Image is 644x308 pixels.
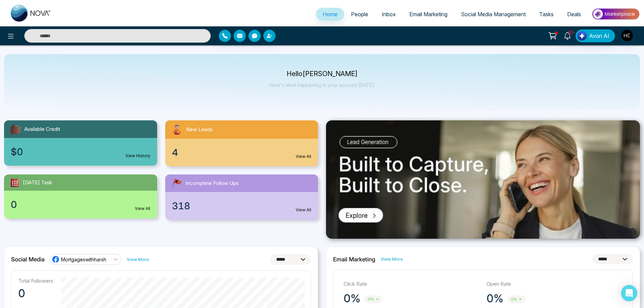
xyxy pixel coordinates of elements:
a: Tasks [532,8,560,21]
p: 0 [18,287,53,300]
span: 4 [172,145,178,160]
span: Avon AI [589,32,609,40]
span: Inbox [382,11,396,18]
a: View More [127,256,149,263]
p: Here's what happening in your account [DATE]. [269,82,375,88]
p: Hello [PERSON_NAME] [269,71,375,77]
a: View History [125,153,150,159]
p: Open Rate [487,280,623,288]
span: Social Media Management [461,11,526,18]
img: . [326,120,640,239]
a: Incomplete Follow Ups318View All [161,174,322,220]
img: Market-place.gif [591,6,640,22]
a: Deals [560,8,588,21]
span: Available Credit [24,125,60,133]
h2: Social Media [11,256,45,263]
span: Mortgageswithharsh [61,256,106,263]
span: Incomplete Follow Ups [185,180,239,187]
a: Home [316,8,344,21]
span: 0 [11,197,17,212]
span: Deals [567,11,581,18]
img: availableCredit.svg [9,123,22,135]
span: People [351,11,368,18]
h2: Email Marketing [333,256,375,263]
img: newLeads.svg [171,123,183,136]
p: Total Followers [18,278,53,284]
img: Nova CRM Logo [11,5,51,22]
img: Lead Flow [577,31,587,41]
a: Email Marketing [403,8,454,21]
span: New Leads [186,126,213,134]
a: View All [296,207,311,213]
a: Social Media Management [454,8,532,21]
span: 10+ [567,29,574,35]
span: $0 [11,145,23,159]
span: Email Marketing [409,11,447,18]
span: [DATE] Task [23,179,52,187]
a: View All [296,153,311,160]
img: User Avatar [621,30,633,41]
a: 10+ [559,29,576,41]
p: 0% [487,292,503,305]
a: View All [135,206,150,212]
a: People [344,8,375,21]
span: 0% [507,295,525,303]
span: Tasks [539,11,554,18]
a: View More [381,256,403,262]
img: followUps.svg [171,177,183,189]
span: Home [323,11,338,18]
a: New Leads4View All [161,120,322,166]
a: Inbox [375,8,403,21]
button: Avon AI [576,29,615,42]
span: 0% [364,295,382,303]
p: 0% [344,292,360,305]
div: Open Intercom Messenger [621,285,637,301]
span: 318 [172,199,190,213]
p: Click Rate [344,280,480,288]
img: todayTask.svg [9,177,20,188]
